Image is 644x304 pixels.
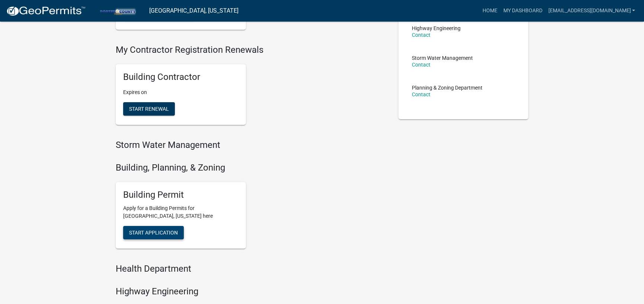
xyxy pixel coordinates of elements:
p: Apply for a Building Permits for [GEOGRAPHIC_DATA], [US_STATE] here [123,204,238,220]
h4: Storm Water Management [116,140,387,151]
h4: Health Department [116,263,387,274]
h4: Building, Planning, & Zoning [116,162,387,173]
button: Start Application [123,226,184,239]
a: Contact [412,62,430,68]
a: Contact [412,91,430,97]
p: Storm Water Management [412,55,473,61]
img: Porter County, Indiana [92,6,143,16]
a: Home [479,4,500,18]
a: My Dashboard [500,4,545,18]
wm-registration-list-section: My Contractor Registration Renewals [116,45,387,131]
p: Highway Engineering [412,26,461,31]
h5: Building Permit [123,190,238,200]
p: Expires on [123,88,238,96]
span: Start Application [129,230,178,236]
a: Contact [412,32,430,38]
a: [GEOGRAPHIC_DATA], [US_STATE] [149,4,238,17]
button: Start Renewal [123,102,175,116]
a: [EMAIL_ADDRESS][DOMAIN_NAME] [545,4,638,18]
span: Start Renewal [129,106,169,112]
h5: Building Contractor [123,72,238,83]
p: Planning & Zoning Department [412,85,483,90]
h4: My Contractor Registration Renewals [116,45,387,55]
h4: Highway Engineering [116,286,387,297]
